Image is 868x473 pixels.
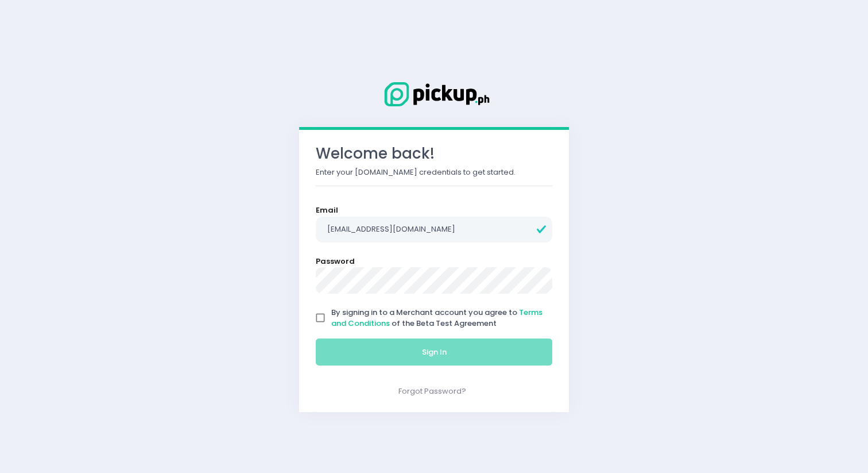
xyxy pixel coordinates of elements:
[316,256,355,267] label: Password
[316,205,338,216] label: Email
[316,339,552,366] button: Sign In
[331,307,542,329] a: Terms and Conditions
[398,386,466,397] a: Forgot Password?
[377,80,491,109] img: Logo
[422,347,447,357] span: Sign In
[316,145,552,163] h3: Welcome back!
[316,217,552,243] input: Email
[331,307,542,329] span: By signing in to a Merchant account you agree to of the Beta Test Agreement
[316,167,552,178] p: Enter your [DOMAIN_NAME] credentials to get started.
